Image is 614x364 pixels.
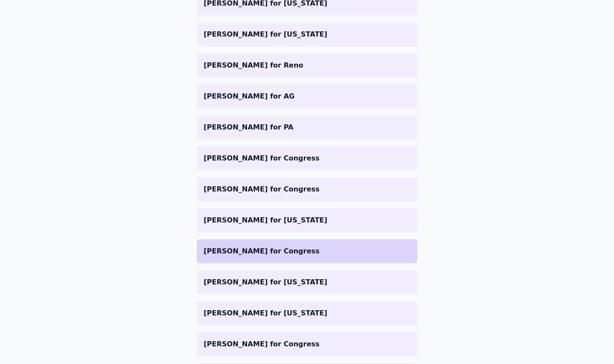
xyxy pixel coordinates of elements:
[204,308,410,318] p: [PERSON_NAME] for [US_STATE]
[204,184,410,194] p: [PERSON_NAME] for Congress
[204,29,410,40] p: [PERSON_NAME] for [US_STATE]
[204,60,410,71] p: [PERSON_NAME] for Reno
[197,208,417,232] a: [PERSON_NAME] for [US_STATE]
[197,332,417,356] a: [PERSON_NAME] for Congress
[204,91,410,102] p: [PERSON_NAME] for AG
[204,277,410,287] p: [PERSON_NAME] for [US_STATE]
[197,84,417,108] a: [PERSON_NAME] for AG
[197,146,417,170] a: [PERSON_NAME] for Congress
[204,153,410,163] p: [PERSON_NAME] for Congress
[204,339,410,349] p: [PERSON_NAME] for Congress
[197,53,417,77] a: [PERSON_NAME] for Reno
[197,301,417,325] a: [PERSON_NAME] for [US_STATE]
[204,122,410,133] p: [PERSON_NAME] for PA
[204,215,410,225] p: [PERSON_NAME] for [US_STATE]
[204,246,410,256] p: [PERSON_NAME] for Congress
[197,115,417,139] a: [PERSON_NAME] for PA
[197,177,417,201] a: [PERSON_NAME] for Congress
[197,270,417,294] a: [PERSON_NAME] for [US_STATE]
[197,239,417,263] a: [PERSON_NAME] for Congress
[197,22,417,46] a: [PERSON_NAME] for [US_STATE]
